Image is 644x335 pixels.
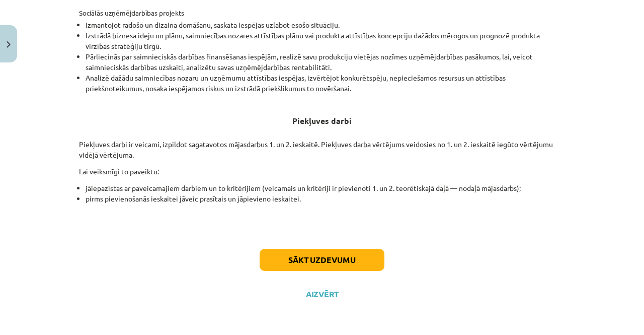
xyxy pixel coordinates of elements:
[86,20,565,30] li: Izmantojot radošo un dizaina domāšanu, saskata iespējas uzlabot esošo situāciju.
[86,51,565,73] li: Pārliecinās par saimnieciskās darbības finansēšanas iespējām, realizē savu produkciju vietējas no...
[86,183,565,193] li: jāiepazīstas ar paveicamajiem darbiem un to kritērijiem (veicamais un kritēriji ir pievienoti 1. ...
[292,115,352,126] strong: Piekļuves darbi
[86,73,565,94] li: Analizē dažādu saimniecības nozaru un uzņēmumu attīstības iespējas, izvērtējot konkurētspēju, nep...
[79,166,565,177] p: Lai veiksmīgi to paveiktu:
[86,30,565,51] li: Izstrādā biznesa ideju un plānu, saimniecības nozares attīstības plānu vai produkta attīstības ko...
[86,193,565,204] li: pirms pievienošanās ieskaitei jāveic prasītais un jāpievieno ieskaitei.
[303,289,341,299] button: Aizvērt
[260,249,384,271] button: Sākt uzdevumu
[79,139,565,160] p: Piekļuves darbi ir veicami, izpildot sagatavotos mājasdarbus 1. un 2. ieskaitē. Piekļuves darba v...
[7,41,11,48] img: icon-close-lesson-0947bae3869378f0d4975bcd49f059093ad1ed9edebbc8119c70593378902aed.svg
